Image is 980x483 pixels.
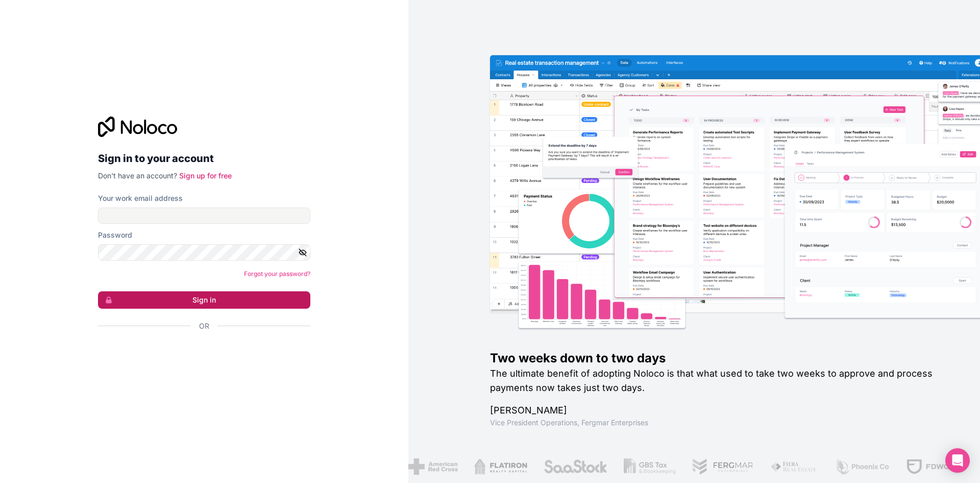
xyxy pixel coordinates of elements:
[98,149,310,168] h2: Sign in to your account
[541,458,605,475] img: /assets/saastock-C6Zbiodz.png
[98,244,310,261] input: Password
[689,458,751,475] img: /assets/fergmar-CudnrXN5.png
[244,270,310,278] a: Forgot your password?
[98,230,132,240] label: Password
[472,458,525,475] img: /assets/flatiron-C8eUkumj.png
[98,208,310,224] input: Email address
[903,458,963,475] img: /assets/fdworks-Bi04fVtw.png
[98,291,310,309] button: Sign in
[93,342,307,365] iframe: Knop Inloggen met Google
[98,193,183,203] label: Your work email address
[98,171,177,180] span: Don't have an account?
[945,448,970,473] div: Open Intercom Messenger
[490,350,947,366] h1: Two weeks down to two days
[199,321,209,331] span: Or
[832,458,887,475] img: /assets/phoenix-BREaitsQ.png
[179,171,232,180] a: Sign up for free
[490,403,947,418] h1: [PERSON_NAME]
[490,366,947,395] h2: The ultimate benefit of adopting Noloco is that what used to take two weeks to approve and proces...
[490,418,947,428] h1: Vice President Operations , Fergmar Enterprises
[406,458,455,475] img: /assets/american-red-cross-BAupjrZR.png
[621,458,673,475] img: /assets/gbstax-C-GtDUiK.png
[768,458,816,475] img: /assets/fiera-fwj2N5v4.png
